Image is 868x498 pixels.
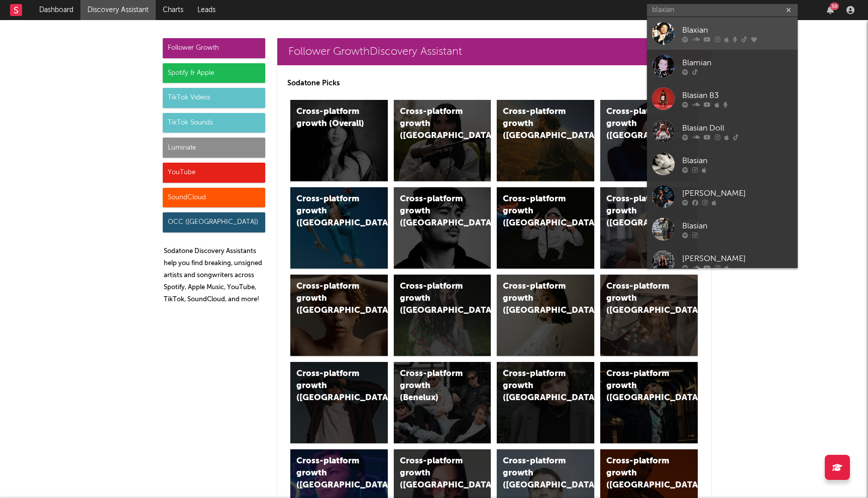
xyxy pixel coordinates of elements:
div: Cross-platform growth ([GEOGRAPHIC_DATA]) [296,281,365,317]
div: Blasian Doll [682,122,793,134]
div: Cross-platform growth ([GEOGRAPHIC_DATA]) [400,455,468,491]
div: Cross-platform growth (Overall) [296,106,365,130]
div: Blaxian [682,24,793,36]
a: Cross-platform growth (Benelux) [394,362,491,443]
div: Cross-platform growth ([GEOGRAPHIC_DATA]) [400,281,468,317]
a: [PERSON_NAME] [647,180,798,213]
a: Cross-platform growth ([GEOGRAPHIC_DATA]) [290,362,388,443]
a: Cross-platform growth ([GEOGRAPHIC_DATA]) [290,275,388,356]
input: Search for artists [647,4,798,17]
div: Blasian [682,155,793,167]
div: Blamian [682,57,793,69]
div: Luminate [163,138,265,158]
a: Cross-platform growth ([GEOGRAPHIC_DATA]/GSA) [497,187,594,269]
div: TikTok Sounds [163,113,265,133]
div: Spotify & Apple [163,63,265,83]
div: OCC ([GEOGRAPHIC_DATA]) [163,212,265,232]
a: Cross-platform growth ([GEOGRAPHIC_DATA]) [497,362,594,443]
div: Cross-platform growth ([GEOGRAPHIC_DATA]) [400,106,468,142]
div: Cross-platform growth ([GEOGRAPHIC_DATA]) [400,193,468,229]
a: Cross-platform growth ([GEOGRAPHIC_DATA]) [497,275,594,356]
div: [PERSON_NAME] [682,187,793,199]
a: Cross-platform growth ([GEOGRAPHIC_DATA]) [290,187,388,269]
a: Cross-platform growth ([GEOGRAPHIC_DATA]) [394,187,491,269]
div: Cross-platform growth ([GEOGRAPHIC_DATA]) [296,368,365,404]
div: Cross-platform growth ([GEOGRAPHIC_DATA]/GSA) [503,193,571,229]
button: 30 [827,6,834,14]
div: Cross-platform growth ([GEOGRAPHIC_DATA]) [296,455,365,491]
div: Cross-platform growth ([GEOGRAPHIC_DATA]) [503,455,571,491]
a: Cross-platform growth ([GEOGRAPHIC_DATA]) [600,275,698,356]
a: Cross-platform growth ([GEOGRAPHIC_DATA]) [394,100,491,181]
div: Blasian B3 [682,89,793,101]
a: Blaxian [647,17,798,50]
div: Cross-platform growth ([GEOGRAPHIC_DATA]) [296,193,365,229]
div: [PERSON_NAME] [682,253,793,265]
a: Cross-platform growth ([GEOGRAPHIC_DATA]) [394,275,491,356]
a: Blamian [647,50,798,82]
div: Cross-platform growth ([GEOGRAPHIC_DATA]) [606,106,675,142]
a: Blasian B3 [647,82,798,115]
div: Cross-platform growth ([GEOGRAPHIC_DATA]) [606,368,675,404]
a: Follower GrowthDiscovery Assistant [277,38,711,65]
div: 30 [830,3,839,10]
div: Cross-platform growth ([GEOGRAPHIC_DATA]) [503,106,571,142]
p: Sodatone Picks [287,77,701,89]
a: Blasian [647,213,798,245]
a: Blasian [647,148,798,180]
a: Cross-platform growth ([GEOGRAPHIC_DATA]) [600,100,698,181]
a: Cross-platform growth ([GEOGRAPHIC_DATA]) [600,187,698,269]
div: Cross-platform growth ([GEOGRAPHIC_DATA]) [503,281,571,317]
div: Cross-platform growth (Benelux) [400,368,468,404]
a: [PERSON_NAME] [647,245,798,278]
div: SoundCloud [163,188,265,208]
div: Cross-platform growth ([GEOGRAPHIC_DATA]) [503,368,571,404]
div: Cross-platform growth ([GEOGRAPHIC_DATA]) [606,193,675,229]
a: Cross-platform growth ([GEOGRAPHIC_DATA]) [600,362,698,443]
a: Blasian Doll [647,115,798,148]
div: Cross-platform growth ([GEOGRAPHIC_DATA]) [606,455,675,491]
div: YouTube [163,163,265,183]
div: Cross-platform growth ([GEOGRAPHIC_DATA]) [606,281,675,317]
a: Cross-platform growth (Overall) [290,100,388,181]
p: Sodatone Discovery Assistants help you find breaking, unsigned artists and songwriters across Spo... [164,245,265,306]
div: TikTok Videos [163,88,265,108]
a: Cross-platform growth ([GEOGRAPHIC_DATA]) [497,100,594,181]
div: Follower Growth [163,38,265,58]
div: Blasian [682,220,793,232]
